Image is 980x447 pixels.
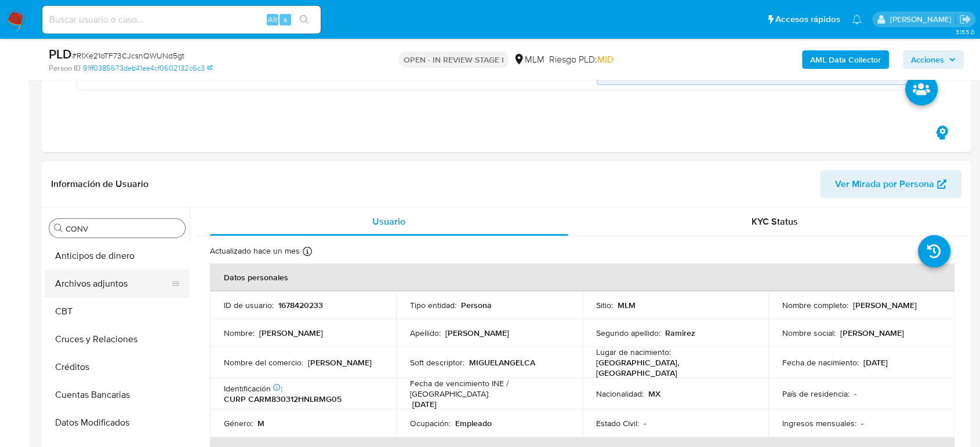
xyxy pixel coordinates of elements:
p: Nombre completo : [782,300,848,310]
p: Fecha de vencimiento INE / [GEOGRAPHIC_DATA] : [410,378,568,399]
p: [GEOGRAPHIC_DATA], [GEOGRAPHIC_DATA] [596,357,750,378]
span: Alt [268,14,277,25]
span: Ver Mirada por Persona [835,170,934,198]
p: Segundo apellido : [596,328,660,338]
p: Nombre social : [782,328,836,338]
p: Sitio : [596,300,613,310]
button: Ver Mirada por Persona [820,170,961,198]
span: Riesgo PLD: [549,53,614,66]
button: Acciones [903,50,964,69]
button: AML Data Collector [802,50,889,69]
th: Datos personales [210,263,954,291]
p: Estado Civil : [596,418,639,428]
button: search-icon [292,12,316,28]
span: Acciones [911,50,944,69]
button: Archivos adjuntos [45,270,180,298]
span: Accesos rápidos [775,13,840,25]
p: Ingresos mensuales : [782,418,856,428]
p: Fecha de nacimiento : [782,357,859,368]
span: 3.155.0 [955,27,974,36]
p: [DATE] [863,357,888,368]
p: Ocupación : [410,418,451,428]
p: Ramirez [665,328,695,338]
a: Salir [959,13,971,25]
p: [PERSON_NAME] [853,300,917,310]
p: Tipo entidad : [410,300,456,310]
p: Soft descriptor : [410,357,464,368]
button: Créditos [45,353,190,381]
p: Nombre : [224,328,255,338]
p: OPEN - IN REVIEW STAGE I [399,52,509,68]
p: - [644,418,646,428]
p: Lugar de nacimiento : [596,347,671,357]
p: [DATE] [412,399,437,409]
a: 91ff0385673deb41ee4cf0602132c6c3 [83,63,212,74]
input: Buscar usuario o caso... [42,12,321,27]
span: MID [597,53,614,66]
p: ID de usuario : [224,300,274,310]
p: Persona [461,300,492,310]
span: KYC Status [752,215,798,228]
p: [PERSON_NAME] [259,328,323,338]
p: Apellido : [410,328,441,338]
input: Buscar [66,223,180,234]
p: País de residencia : [782,389,850,399]
p: MIGUELANGELCA [469,357,535,368]
button: Anticipos de dinero [45,242,190,270]
span: # R1Xe21oTF73CJcsnQWUNd5gt [72,50,184,61]
button: Cuentas Bancarias [45,381,190,409]
p: M [257,418,264,428]
p: Empleado [455,418,492,428]
button: Buscar [54,223,63,233]
p: MX [648,389,660,399]
span: Usuario [372,215,405,228]
p: CURP CARM830312HNLRMG05 [224,394,342,404]
button: Datos Modificados [45,409,190,437]
b: Person ID [49,63,81,74]
p: - [854,389,856,399]
button: CBT [45,298,190,325]
p: Género : [224,418,253,428]
b: AML Data Collector [810,50,881,69]
p: Nombre del comercio : [224,357,303,368]
a: Notificaciones [852,14,862,24]
p: Actualizado hace un mes [210,246,300,257]
h1: Información de Usuario [51,178,148,190]
p: [PERSON_NAME] [445,328,509,338]
p: Nacionalidad : [596,389,644,399]
p: MLM [618,300,636,310]
span: s [284,14,287,25]
p: [PERSON_NAME] [308,357,372,368]
p: Identificación : [224,383,282,394]
div: MLM [513,53,545,66]
b: PLD [49,45,72,63]
p: - [861,418,863,428]
p: [PERSON_NAME] [840,328,904,338]
button: Cruces y Relaciones [45,325,190,353]
p: diego.gardunorosas@mercadolibre.com.mx [890,14,955,25]
p: 1678420233 [278,300,323,310]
